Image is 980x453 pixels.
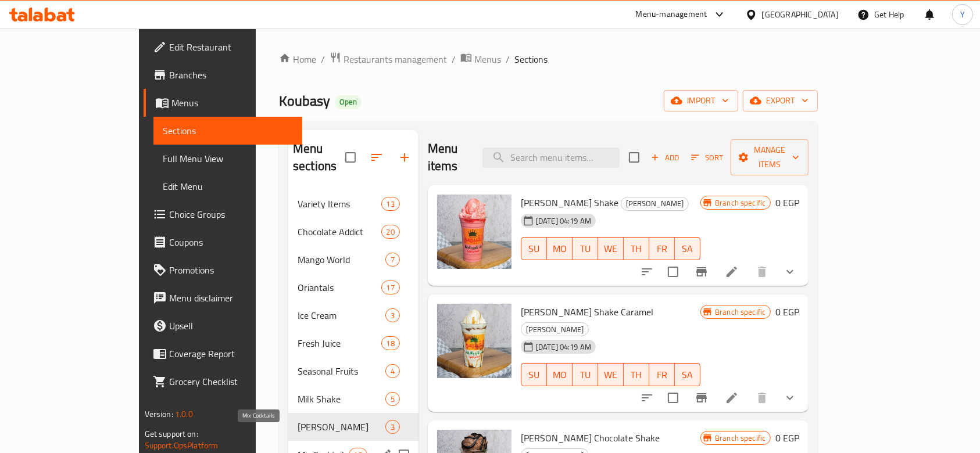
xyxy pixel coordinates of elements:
[144,61,303,89] a: Branches
[783,265,797,279] svg: Show Choices
[624,363,649,386] button: TH
[748,258,776,286] button: delete
[506,52,510,66] li: /
[381,336,400,350] div: items
[552,240,568,257] span: MO
[335,95,362,109] div: Open
[381,225,400,239] div: items
[598,363,624,386] button: WE
[288,385,419,413] div: Milk Shake5
[783,391,797,405] svg: Show Choices
[573,363,598,386] button: TU
[748,384,776,412] button: delete
[673,94,729,108] span: import
[144,89,303,117] a: Menus
[144,312,303,340] a: Upsell
[385,253,400,267] div: items
[298,281,381,294] span: Oriantals
[452,52,456,66] li: /
[775,195,799,211] h6: 0 EGP
[382,227,399,238] span: 20
[288,357,419,385] div: Seasonal Fruits4
[153,172,303,200] a: Edit Menu
[169,347,294,361] span: Coverage Report
[577,366,593,383] span: TU
[598,237,624,260] button: WE
[621,197,688,210] span: [PERSON_NAME]
[145,426,198,441] span: Get support on:
[153,117,303,145] a: Sections
[521,429,660,447] span: [PERSON_NAME] Chocolate Shake
[293,140,345,175] h2: Menu sections
[731,139,809,175] button: Manage items
[622,145,646,170] span: Select section
[547,237,573,260] button: MO
[636,8,707,21] div: Menu-management
[725,391,739,405] a: Edit menu item
[675,363,700,386] button: SA
[552,366,568,383] span: MO
[169,235,294,249] span: Coupons
[144,228,303,256] a: Coupons
[386,310,399,321] span: 3
[288,190,419,218] div: Variety Items13
[169,68,294,82] span: Branches
[298,420,385,434] span: [PERSON_NAME]
[775,304,799,320] h6: 0 EGP
[298,225,381,239] span: Chocolate Addict
[288,218,419,246] div: Chocolate Addict20
[288,246,419,274] div: Mango World7
[743,90,818,112] button: export
[144,284,303,312] a: Menu disclaimer
[633,384,661,412] button: sort-choices
[298,253,385,267] span: Mango World
[526,240,542,257] span: SU
[547,363,573,386] button: MO
[691,151,723,164] span: Sort
[628,366,645,383] span: TH
[684,149,731,167] span: Sort items
[382,199,399,210] span: 13
[144,33,303,61] a: Edit Restaurant
[960,8,965,21] span: Y
[298,392,385,406] span: Milk Shake
[664,90,738,112] button: import
[649,151,681,164] span: Add
[521,323,588,336] span: [PERSON_NAME]
[381,281,400,294] div: items
[298,197,381,211] div: Variety Items
[646,149,684,167] button: Add
[335,97,362,107] span: Open
[279,52,818,67] nav: breadcrumb
[688,258,716,286] button: Branch-specific-item
[710,433,770,444] span: Branch specific
[649,363,675,386] button: FR
[776,384,804,412] button: show more
[145,438,219,453] a: Support.OpsPlatform
[776,258,804,286] button: show more
[338,145,363,170] span: Select all sections
[646,149,684,167] span: Add item
[573,237,598,260] button: TU
[385,308,400,322] div: items
[679,240,696,257] span: SA
[298,364,385,378] span: Seasonal Fruits
[688,149,726,167] button: Sort
[621,197,689,211] div: Danette Shake
[521,322,589,336] div: Danette Shake
[624,237,649,260] button: TH
[474,52,501,66] span: Menus
[654,366,670,383] span: FR
[460,52,501,67] a: Menus
[654,240,670,257] span: FR
[163,152,294,166] span: Full Menu View
[661,386,685,410] span: Select to update
[169,319,294,333] span: Upsell
[382,338,399,349] span: 18
[288,301,419,329] div: Ice Cream3
[288,413,419,441] div: [PERSON_NAME]3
